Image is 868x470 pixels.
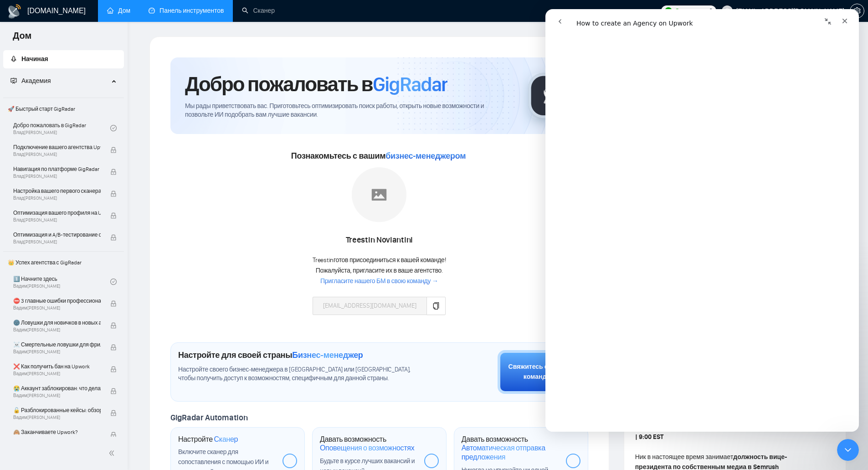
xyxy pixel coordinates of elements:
span: замок [110,322,117,329]
font: [PERSON_NAME] [24,152,57,157]
font: Навигация по платформе GigRadar [13,166,99,172]
iframe: Интерком-чат в режиме реального времени [545,9,859,432]
font: Оптимизация и A/B-тестирование сканера для достижения лучших результатов [13,232,211,238]
font: Автоматическая отправка предложения [462,444,545,461]
img: логотип [7,4,22,19]
a: 1️⃣ Начните здесьВадим[PERSON_NAME] [13,272,110,292]
font: Вадим [13,327,27,333]
font: Вадим [13,305,27,311]
button: копия [426,297,446,315]
span: замок [110,366,117,372]
img: gigradar-logo.png [528,73,574,119]
img: upwork-logo.png [665,7,672,15]
font: Академия [21,77,51,85]
font: Влад [13,239,24,245]
font: Настройте [178,435,213,444]
font: Познакомьтесь с вашим [291,151,385,161]
font: Treestin [313,256,334,264]
font: ☠️ Смертельные ловушки для фрилансеров-одиночек [13,341,150,348]
font: Оповещения о возможностях [320,444,414,452]
font: GigRadar [373,72,447,97]
font: ❌ Как получить бан на Upwork [13,363,90,370]
font: Сканер [214,435,238,444]
span: замок [110,344,117,351]
span: фонд-проекционный-экран [10,77,17,84]
font: готов присоединиться к вашей команде! [334,256,446,264]
font: Соединяет: [675,7,707,15]
button: параметр [850,4,864,18]
span: замок [110,410,117,416]
span: контрольный круг [110,279,117,285]
font: [PERSON_NAME] [27,415,60,420]
span: Академия [10,77,51,85]
font: Настройка вашего первого сканера и автоматического торговца [13,188,172,194]
font: Начиная [21,55,48,63]
font: [PERSON_NAME] [24,174,57,179]
font: [PERSON_NAME] [24,217,57,223]
font: 🙈 Заканчиваете Upwork? [13,429,77,435]
a: параметр [850,7,864,15]
span: замок [110,300,117,307]
font: 🌚 Ловушки для новичков в новых агентствах [13,320,126,326]
font: 🚀 Быстрый старт GigRadar [8,106,75,112]
font: 🔓 Разблокированные кейсы: обзор [13,407,103,413]
font: Вадим [13,371,27,377]
span: замок [110,234,117,241]
font: Ник в настоящее время занимает [635,453,734,461]
font: Влад [13,152,24,157]
font: Пригласите нашего БМ в свою команду → [320,277,438,285]
a: Пригласите нашего БМ в свою команду → [320,277,438,286]
font: Оптимизация вашего профиля на Upwork [13,210,116,216]
font: Добро пожаловать в [185,72,373,97]
span: замок [110,432,117,438]
font: Влад [13,217,24,223]
font: 👑 Успех агентства с GigRadar [8,259,82,266]
font: 0 [709,7,713,15]
span: замок [110,388,117,394]
font: Влад [13,174,24,179]
font: [PERSON_NAME] [27,327,60,333]
font: Пожалуйста, пригласите их в ваше агентство. [316,267,443,274]
span: параметр [850,7,864,15]
a: приборная панельПанель инструментов [149,7,224,15]
font: Давать возможность [320,435,386,444]
font: [DOMAIN_NAME] [27,7,86,15]
iframe: Интерком-чат в режиме реального времени [837,439,859,461]
span: замок [110,147,117,153]
font: GigRadar Automation [170,413,247,423]
font: [PERSON_NAME] [27,349,60,355]
font: Настройте своего бизнес-менеджера в [GEOGRAPHIC_DATA] или [GEOGRAPHIC_DATA], чтобы получить досту... [178,366,411,382]
button: Свяжитесь с нашей командой [498,350,580,394]
font: Настройте для своей страны [178,350,292,360]
span: замок [110,212,117,219]
span: двойной левый [108,449,118,458]
font: Noviantini [376,235,413,245]
img: placeholder.png [352,167,406,222]
span: замок [110,191,117,197]
font: Давать возможность [462,435,528,444]
font: Вадим [13,393,27,398]
font: Влад [13,196,24,201]
font: Бизнес-менеджер [292,350,363,360]
font: [PERSON_NAME] [27,371,60,377]
font: Дом [13,30,31,41]
font: бизнес-менеджером [385,151,466,160]
font: [PERSON_NAME] [27,393,60,398]
font: Вадим [13,415,27,420]
font: Свяжитесь с нашей командой [508,363,570,381]
font: [PERSON_NAME] [27,305,60,311]
a: домДом [107,7,130,15]
font: Подключение вашего агентства Upwork к GigRadar [13,144,137,150]
a: Добро пожаловать в GigRadarВлад[PERSON_NAME] [13,118,110,138]
font: ⛔ 3 главные ошибки профессиональных агентств [13,298,139,304]
font: [PERSON_NAME] [24,196,57,201]
span: копия [432,302,440,310]
span: контрольный круг [110,125,117,131]
span: пользователь [724,8,730,14]
span: ракета [10,56,17,62]
a: поискСканер [242,7,275,15]
font: [EMAIL_ADDRESS][DOMAIN_NAME] [736,8,844,15]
